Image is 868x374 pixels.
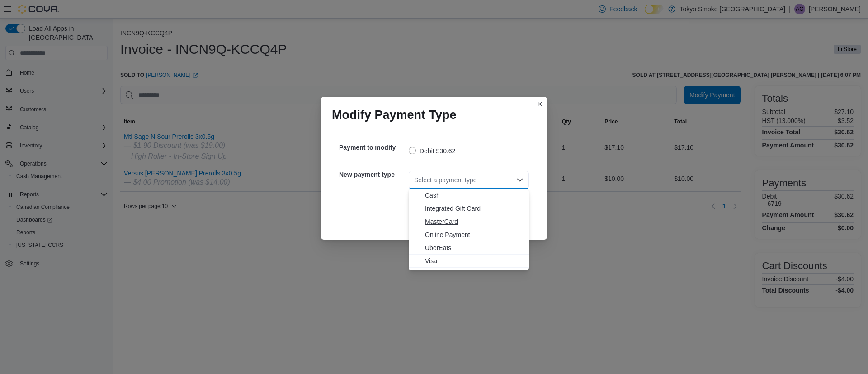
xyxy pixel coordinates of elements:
[409,228,529,241] button: Online Payment
[425,256,524,265] span: Visa
[425,217,524,226] span: MasterCard
[409,189,529,268] div: Choose from the following options
[409,215,529,228] button: MasterCard
[425,191,524,200] span: Cash
[534,99,545,109] button: Closes this modal window
[339,138,407,156] h5: Payment to modify
[425,204,524,213] span: Integrated Gift Card
[425,230,524,239] span: Online Payment
[425,243,524,252] span: UberEats
[409,255,529,268] button: Visa
[516,176,524,184] button: Close list of options
[409,241,529,255] button: UberEats
[332,108,457,122] h1: Modify Payment Type
[339,166,407,184] h5: New payment type
[409,202,529,215] button: Integrated Gift Card
[409,189,529,202] button: Cash
[414,175,415,185] input: Accessible screen reader label
[409,146,455,156] label: Debit $30.62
